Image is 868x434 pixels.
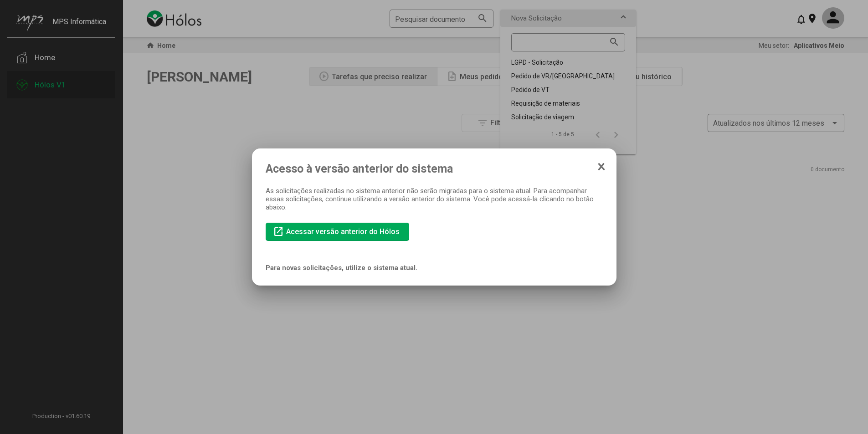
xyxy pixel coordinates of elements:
[286,227,400,236] span: Acessar versão anterior do Hólos
[273,226,284,237] mat-icon: open_in_new
[266,264,417,272] b: Para novas solicitações, utilize o sistema atual.
[266,187,603,211] div: As solicitações realizadas no sistema anterior não serão migradas para o sistema atual. Para acom...
[266,162,603,175] span: Acesso à versão anterior do sistema
[266,223,409,241] button: Acessar versão anterior do Hólos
